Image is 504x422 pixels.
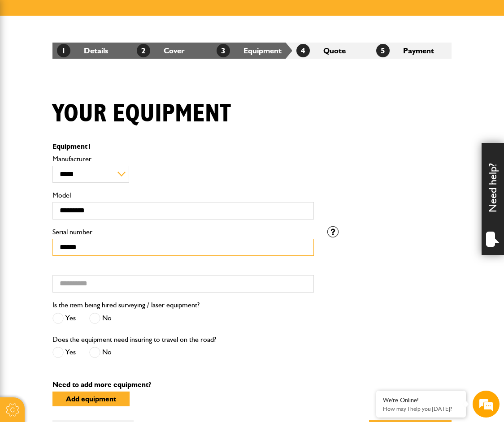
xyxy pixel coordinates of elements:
div: Need help? [482,143,504,255]
em: Start Chat [122,276,163,288]
input: Enter your email address [12,109,164,129]
textarea: Type your message and hit 'Enter' [12,162,164,268]
span: 2 [137,44,150,57]
label: Manufacturer [52,155,314,163]
div: Minimize live chat window [147,4,169,26]
li: Payment [372,43,452,59]
button: Add equipment [52,392,130,406]
img: d_20077148190_company_1631870298795_20077148190 [15,50,38,62]
label: No [89,347,112,358]
p: How may I help you today? [383,405,459,412]
span: 1 [57,44,70,57]
h1: Your equipment [52,99,231,129]
label: Serial number [52,228,314,236]
span: 1 [87,142,91,151]
label: Is the item being hired surveying / laser equipment? [52,301,200,309]
label: Does the equipment need insuring to travel on the road? [52,336,216,343]
input: Enter your last name [12,83,164,103]
span: 3 [217,44,230,57]
a: 2Cover [137,46,185,55]
label: Model [52,192,314,199]
p: Equipment [52,143,314,150]
label: Yes [52,313,76,324]
span: 4 [296,44,310,57]
label: Yes [52,347,76,358]
label: No [89,313,112,324]
div: Chat with us now [47,50,151,62]
li: Equipment [212,43,292,59]
input: Enter your phone number [12,136,164,155]
div: We're Online! [383,396,459,404]
p: Need to add more equipment? [52,381,452,388]
li: Quote [292,43,372,59]
a: 1Details [57,46,108,55]
span: 5 [376,44,390,57]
